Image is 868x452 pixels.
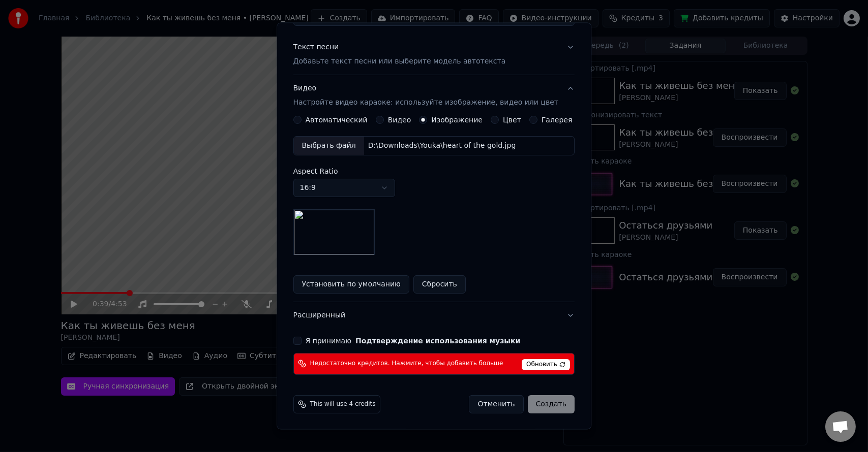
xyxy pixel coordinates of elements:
[503,116,521,123] label: Цвет
[310,360,503,368] span: Недостаточно кредитов. Нажмите, чтобы добавить больше
[364,140,520,150] div: D:\Downloads\Youka\heart of the gold.jpg
[306,116,368,123] label: Автоматический
[469,395,524,413] button: Отменить
[413,275,466,293] button: Сбросить
[293,167,575,174] label: Aspect Ratio
[293,56,506,66] p: Добавьте текст песни или выберите модель автотекста
[293,302,575,328] button: Расширенный
[293,83,558,107] div: Видео
[293,34,575,74] button: Текст песниДобавьте текст песни или выберите модель автотекста
[355,337,520,344] button: Я принимаю
[294,136,364,154] div: Выбрать файл
[293,275,409,293] button: Установить по умолчанию
[542,116,573,123] label: Галерея
[306,337,521,344] label: Я принимаю
[432,116,483,123] label: Изображение
[293,42,339,52] div: Текст песни
[293,115,575,301] div: ВидеоНастройте видео караоке: используйте изображение, видео или цвет
[293,75,575,115] button: ВидеоНастройте видео караоке: используйте изображение, видео или цвет
[388,116,411,123] label: Видео
[310,400,376,408] span: This will use 4 credits
[522,359,570,370] span: Обновить
[293,97,558,107] p: Настройте видео караоке: используйте изображение, видео или цвет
